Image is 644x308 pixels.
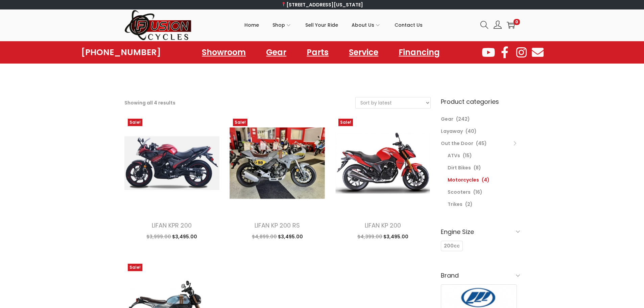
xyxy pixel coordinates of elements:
[448,164,471,171] a: Dirt Bikes
[392,45,447,60] a: Financing
[473,189,482,195] span: (16)
[244,10,259,40] a: Home
[456,116,470,122] span: (242)
[357,233,360,240] span: $
[305,10,338,40] a: Sell Your Ride
[195,45,253,60] a: Showroom
[441,97,520,106] h6: Product categories
[441,267,520,283] h6: Brand
[482,176,490,183] span: (4)
[448,152,460,159] a: ATVs
[357,233,382,240] span: 4,399.00
[365,221,401,230] a: LIFAN KP 200
[352,10,381,40] a: About Us
[244,17,259,33] span: Home
[124,9,192,41] img: Woostify retina logo
[441,116,453,122] a: Gear
[192,10,475,40] nav: Primary navigation
[448,201,462,208] a: Trikes
[466,128,477,135] span: (40)
[507,21,515,29] a: 0
[146,233,149,240] span: $
[278,233,303,240] span: 3,495.00
[441,140,473,147] a: Out the Door
[300,45,335,60] a: Parts
[172,233,197,240] span: 3,495.00
[152,221,192,230] a: LIFAN KPR 200
[305,17,338,33] span: Sell Your Ride
[383,233,408,240] span: 3,495.00
[441,224,520,240] h6: Engine Size
[444,242,460,250] span: 200cc
[474,164,481,171] span: (8)
[383,233,386,240] span: $
[342,45,385,60] a: Service
[465,201,473,208] span: (2)
[124,98,175,108] p: Showing all 4 results
[252,233,255,240] span: $
[352,17,374,33] span: About Us
[356,97,430,108] select: Shop order
[278,233,281,240] span: $
[146,233,171,240] span: 3,999.00
[272,10,292,40] a: Shop
[272,17,285,33] span: Shop
[476,140,487,147] span: (45)
[172,233,175,240] span: $
[281,2,286,7] img: 📍
[255,221,300,230] a: LIFAN KP 200 RS
[448,176,479,183] a: Motorcycles
[81,48,161,57] a: [PHONE_NUMBER]
[395,17,423,33] span: Contact Us
[448,189,471,195] a: Scooters
[463,152,472,159] span: (15)
[252,233,277,240] span: 4,899.00
[195,45,447,60] nav: Menu
[395,10,423,40] a: Contact Us
[259,45,293,60] a: Gear
[281,1,363,8] a: [STREET_ADDRESS][US_STATE]
[441,128,463,135] a: Layaway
